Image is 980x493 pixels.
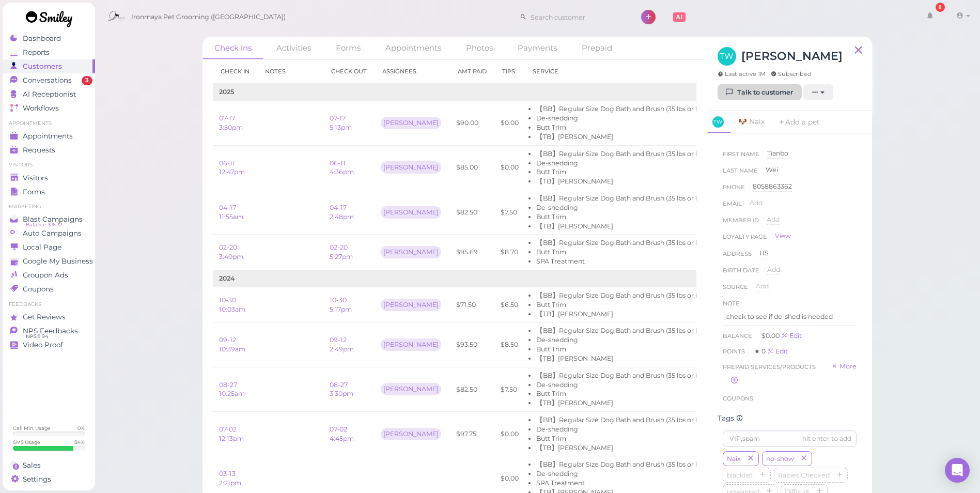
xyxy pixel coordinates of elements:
a: Google My Business [3,254,95,268]
span: Groupon Ads [23,271,68,280]
td: $8.50 [494,322,525,367]
span: Forms [23,188,45,196]
a: Groupon Ads [3,268,95,282]
a: 03-13 2:21pm [219,470,241,487]
li: 【BB】Regular Size Dog Bath and Brush (35 lbs or less) [536,104,709,114]
li: 【TB】[PERSON_NAME] [536,310,709,319]
li: 【TB】[PERSON_NAME] [536,132,709,142]
li: Butt Trim [536,389,709,398]
a: NPS Feedbacks NPS® 94 [3,324,95,338]
span: Video Proof [23,341,63,349]
div: [PERSON_NAME] [381,299,441,311]
a: Talk to customer [718,84,802,101]
input: Search customer [527,9,627,25]
a: Payments [506,37,569,59]
div: Call Min. Usage [13,425,51,432]
li: Appointments [3,120,95,127]
span: Phone [723,182,745,198]
span: Points [723,348,746,355]
span: Dashboard [23,34,61,43]
span: TW [718,47,736,66]
span: Settings [23,475,51,484]
div: [PERSON_NAME] [381,383,441,395]
a: AI Receptionist [3,87,95,101]
a: Edit [767,347,788,355]
li: 【BB】Regular Size Dog Bath and Brush (35 lbs or less) [536,371,709,380]
div: [PERSON_NAME] [381,117,441,129]
div: US [759,249,769,259]
span: Get Reviews [23,313,66,321]
span: no-show [764,455,796,463]
span: Subscribed [771,70,812,78]
a: Forms [324,37,372,59]
a: 08-27 10:25am [219,381,245,398]
span: Last Name [723,165,758,182]
a: Video Proof [3,338,95,352]
td: $82.50 [450,190,494,235]
a: Settings [3,472,95,486]
a: Edit [781,332,802,340]
div: 0 % [77,425,85,432]
span: Sales [23,461,41,470]
a: Appointments [374,37,453,59]
th: Tips [494,59,525,84]
b: 2024 [219,274,235,282]
b: 2025 [219,88,234,96]
li: Butt Trim [536,123,709,132]
td: $7.50 [494,367,525,411]
li: 【BB】Regular Size Dog Bath and Brush (35 lbs or less) [536,291,709,300]
td: $0.00 [494,145,525,190]
a: 02-20 3:40pm [219,243,243,260]
span: Add [767,266,780,273]
span: Prepaid services/products [723,362,816,372]
span: ★ 0 [754,347,767,355]
a: Customers [3,59,95,73]
a: TW [707,111,732,133]
span: Google My Business [23,257,93,266]
h3: [PERSON_NAME] [741,47,843,65]
a: More [831,362,857,372]
th: Check out [323,59,375,84]
span: Workflows [23,104,59,113]
li: Feedbacks [3,301,95,308]
div: 8 [936,3,945,12]
span: Naix [725,455,743,463]
span: Member ID [723,215,759,232]
span: Conversations [23,76,72,85]
a: 04-17 11:55am [219,204,243,221]
span: Local Page [23,243,61,252]
span: Loyalty page [723,232,767,246]
li: SPA Treatment [536,257,709,266]
li: De-shedding [536,425,709,434]
li: 【TB】[PERSON_NAME] [536,354,709,363]
a: Requests [3,143,95,157]
span: Address [723,249,752,265]
a: 02-20 5:27pm [330,243,353,260]
a: 10-30 10:03am [219,296,245,313]
a: 06-11 12:47pm [219,159,245,176]
th: Assignees [375,59,450,84]
a: 07-17 5:13pm [330,114,352,131]
span: Reports [23,48,50,57]
a: 07-02 12:13pm [219,425,244,442]
div: [PERSON_NAME] [381,338,441,351]
a: Dashboard [3,32,95,45]
td: $85.00 [450,145,494,190]
a: 04-17 2:48pm [330,204,354,221]
div: 84 % [74,439,85,445]
a: Check ins [203,37,263,59]
a: View [775,232,791,241]
span: Add [750,199,763,207]
th: Notes [257,59,323,84]
td: $97.75 [450,412,494,456]
td: $95.69 [450,235,494,270]
span: NPS Feedbacks [23,327,78,335]
a: 07-17 3:50pm [219,114,243,131]
div: Tags [718,414,862,423]
li: Butt Trim [536,248,709,257]
span: Balance: $16.37 [26,221,63,229]
span: Requests [23,146,55,155]
span: AI Receptionist [23,90,76,99]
